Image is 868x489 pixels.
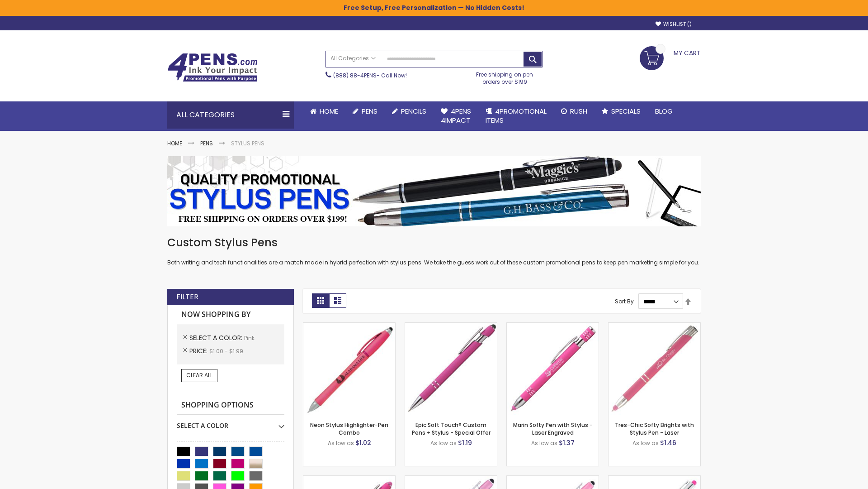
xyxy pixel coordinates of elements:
[177,396,284,415] strong: Shopping Options
[176,292,198,302] strong: Filter
[167,235,701,250] h1: Custom Stylus Pens
[609,322,700,330] a: Tres-Chic Softy Brights with Stylus Pen - Laser-Pink
[167,235,701,267] div: Both writing and tech functionalities are a match made in hybrid perfection with stylus pens. We ...
[189,346,209,355] span: Price
[609,323,700,415] img: Tres-Chic Softy Brights with Stylus Pen - Laser-Pink
[355,438,371,447] span: $1.02
[656,21,692,28] a: Wishlist
[244,334,255,342] span: Pink
[167,53,258,82] img: 4Pens Custom Pens and Promotional Products
[412,421,491,436] a: Epic Soft Touch® Custom Pens + Stylus - Special Offer
[554,101,594,121] a: Rush
[167,101,294,129] div: All Categories
[655,106,673,116] span: Blog
[345,101,385,121] a: Pens
[531,439,557,447] span: As low as
[333,72,407,79] span: - Call Now!
[167,139,182,147] a: Home
[303,322,395,330] a: Neon Stylus Highlighter-Pen Combo-Pink
[310,421,388,436] a: Neon Stylus Highlighter-Pen Combo
[458,438,472,447] span: $1.19
[401,106,426,116] span: Pencils
[615,297,634,305] label: Sort By
[467,67,543,86] div: Free shipping on pen orders over $199
[405,475,497,483] a: Ellipse Stylus Pen - LaserMax-Pink
[181,369,217,382] a: Clear All
[320,106,338,116] span: Home
[434,101,478,131] a: 4Pens4impact
[362,106,377,116] span: Pens
[333,72,377,79] a: (888) 88-4PENS
[648,101,680,121] a: Blog
[478,101,554,131] a: 4PROMOTIONALITEMS
[507,322,599,330] a: Marin Softy Pen with Stylus - Laser Engraved-Pink
[405,323,497,415] img: 4P-MS8B-Pink
[513,421,593,436] a: Marin Softy Pen with Stylus - Laser Engraved
[609,475,700,483] a: Tres-Chic Softy with Stylus Top Pen - ColorJet-Pink
[177,305,284,324] strong: Now Shopping by
[615,421,694,436] a: Tres-Chic Softy Brights with Stylus Pen - Laser
[328,439,354,447] span: As low as
[326,51,380,66] a: All Categories
[507,323,599,415] img: Marin Softy Pen with Stylus - Laser Engraved-Pink
[594,101,648,121] a: Specials
[200,139,213,147] a: Pens
[177,415,284,430] div: Select A Color
[312,293,329,308] strong: Grid
[189,333,244,342] span: Select A Color
[486,106,547,125] span: 4PROMOTIONAL ITEMS
[231,139,264,147] strong: Stylus Pens
[385,101,434,121] a: Pencils
[405,322,497,330] a: 4P-MS8B-Pink
[507,475,599,483] a: Ellipse Stylus Pen - ColorJet-Pink
[660,438,676,447] span: $1.46
[441,106,471,125] span: 4Pens 4impact
[167,156,701,226] img: Stylus Pens
[303,475,395,483] a: Ellipse Softy Brights with Stylus Pen - Laser-Pink
[559,438,575,447] span: $1.37
[186,371,212,379] span: Clear All
[632,439,659,447] span: As low as
[303,323,395,415] img: Neon Stylus Highlighter-Pen Combo-Pink
[430,439,457,447] span: As low as
[570,106,587,116] span: Rush
[303,101,345,121] a: Home
[209,347,243,355] span: $1.00 - $1.99
[330,55,376,62] span: All Categories
[611,106,641,116] span: Specials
